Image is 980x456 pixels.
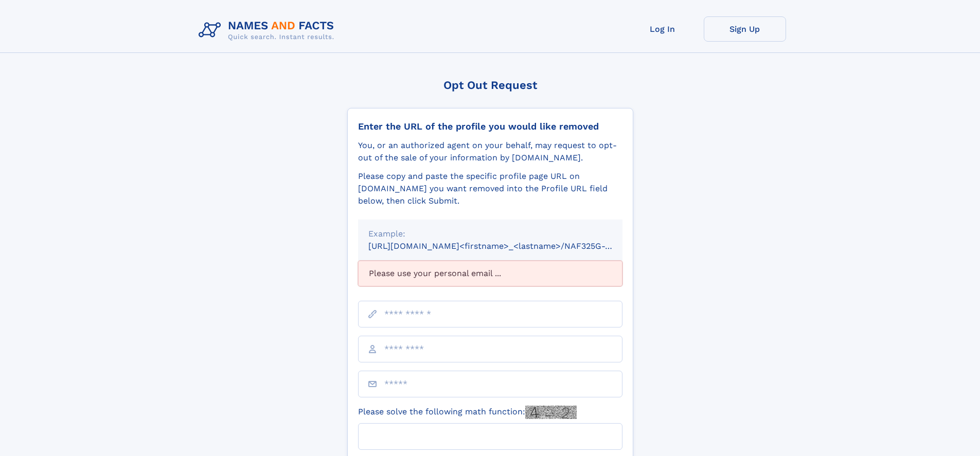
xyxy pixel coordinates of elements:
div: Opt Out Request [347,79,633,92]
div: Enter the URL of the profile you would like removed [358,121,622,132]
small: [URL][DOMAIN_NAME]<firstname>_<lastname>/NAF325G-xxxxxxxx [368,241,642,251]
div: Please use your personal email ... [358,261,622,286]
a: Log In [621,16,704,42]
div: Please copy and paste the specific profile page URL on [DOMAIN_NAME] you want removed into the Pr... [358,170,622,207]
div: Example: [368,228,612,240]
a: Sign Up [704,16,786,42]
label: Please solve the following math function: [358,406,577,419]
div: You, or an authorized agent on your behalf, may request to opt-out of the sale of your informatio... [358,139,622,164]
img: Logo Names and Facts [194,16,343,44]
